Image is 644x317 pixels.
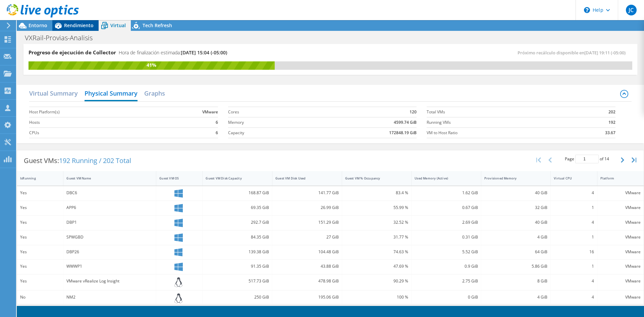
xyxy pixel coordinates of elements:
[66,248,153,256] div: DBP26
[394,119,417,126] b: 4599.74 GiB
[206,219,269,226] div: 292.7 GiB
[206,233,269,241] div: 84.35 GiB
[59,156,131,165] span: 192 Running / 202 Total
[29,109,158,115] label: Host Platform(s)
[275,219,339,226] div: 151.29 GiB
[600,176,633,180] div: Platform
[484,219,548,226] div: 40 GiB
[484,233,548,241] div: 4 GiB
[600,189,641,197] div: VMware
[66,277,153,285] div: VMware vRealize Log Insight
[216,119,218,126] b: 6
[484,263,548,270] div: 5.86 GiB
[484,277,548,285] div: 8 GiB
[484,248,548,256] div: 64 GiB
[600,294,641,301] div: VMware
[484,204,548,211] div: 32 GiB
[20,176,52,180] div: IsRunning
[66,176,145,180] div: Guest VM Name
[626,5,637,15] span: JC
[206,204,269,211] div: 69.35 GiB
[565,155,609,163] span: Page of
[22,34,103,42] h1: VXRail-Provias-Analisis
[66,189,153,197] div: DBC6
[415,248,478,256] div: 5.52 GiB
[345,189,409,197] div: 83.4 %
[20,248,60,256] div: Yes
[410,109,417,115] b: 120
[345,204,409,211] div: 55.99 %
[345,233,409,241] div: 31.77 %
[554,219,594,226] div: 4
[415,233,478,241] div: 0.31 GiB
[415,189,478,197] div: 1.62 GiB
[554,189,594,197] div: 4
[206,294,269,301] div: 250 GiB
[415,294,478,301] div: 0 GiB
[427,119,571,126] label: Running VMs
[554,176,586,180] div: Virtual CPU
[228,119,306,126] label: Memory
[20,263,60,270] div: Yes
[66,294,153,301] div: NM2
[600,219,641,226] div: VMware
[29,119,158,126] label: Hosts
[66,204,153,211] div: APP6
[427,129,571,136] label: VM to Host Ratio
[600,248,641,256] div: VMware
[345,248,409,256] div: 74.63 %
[345,176,400,180] div: Guest VM % Occupancy
[415,263,478,270] div: 0.9 GiB
[119,49,227,56] h4: Hora de finalización estimada:
[554,263,594,270] div: 1
[17,150,138,171] div: Guest VMs:
[415,219,478,226] div: 2.69 GiB
[20,294,60,301] div: No
[600,233,641,241] div: VMware
[66,219,153,226] div: DBP1
[181,49,227,56] span: [DATE] 15:04 (-05:00)
[389,129,417,136] b: 172848.19 GiB
[554,204,594,211] div: 1
[202,109,218,115] b: VMware
[20,204,60,211] div: Yes
[143,22,172,29] span: Tech Refresh
[159,176,191,180] div: Guest VM OS
[206,277,269,285] div: 517.73 GiB
[345,263,409,270] div: 47.69 %
[206,189,269,197] div: 168.87 GiB
[345,219,409,226] div: 32.52 %
[275,204,339,211] div: 26.99 GiB
[206,176,261,180] div: Guest VM Disk Capacity
[275,248,339,256] div: 104.48 GiB
[66,263,153,270] div: WWWP1
[275,189,339,197] div: 141.77 GiB
[228,109,306,115] label: Cores
[554,294,594,301] div: 4
[64,22,94,29] span: Rendimiento
[604,156,609,162] span: 14
[29,129,158,136] label: CPUs
[216,129,218,136] b: 6
[584,50,626,56] span: [DATE] 19:11 (-05:00)
[554,233,594,241] div: 1
[20,219,60,226] div: Yes
[484,176,540,180] div: Provisioned Memory
[484,189,548,197] div: 40 GiB
[345,277,409,285] div: 90.29 %
[600,204,641,211] div: VMware
[608,109,615,115] b: 202
[484,294,548,301] div: 4 GiB
[600,263,641,270] div: VMware
[608,119,615,126] b: 192
[20,277,60,285] div: Yes
[605,129,615,136] b: 33.67
[427,109,571,115] label: Total VMs
[29,87,78,100] h2: Virtual Summary
[600,277,641,285] div: VMware
[584,7,590,13] svg: \n
[206,248,269,256] div: 139.38 GiB
[275,277,339,285] div: 478.98 GiB
[85,87,138,101] h2: Physical Summary
[66,233,153,241] div: SPWGBD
